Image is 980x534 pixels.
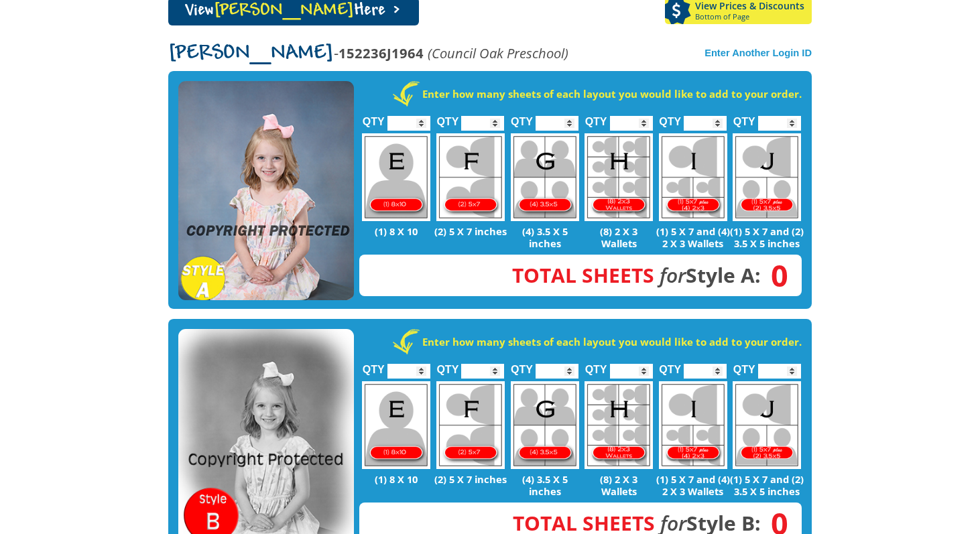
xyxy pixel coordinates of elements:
[659,133,727,221] img: I
[362,381,430,469] img: E
[511,381,579,469] img: G
[359,225,434,237] p: (1) 8 X 10
[436,133,505,221] img: F
[512,261,654,289] span: Total Sheets
[582,473,656,497] p: (8) 2 X 3 Wallets
[436,381,505,469] img: F
[656,225,730,249] p: (1) 5 X 7 and (4) 2 X 3 Wallets
[511,133,579,221] img: G
[659,349,681,382] label: QTY
[512,261,761,289] strong: Style A:
[178,81,354,301] img: STYLE A
[168,43,334,64] span: [PERSON_NAME]
[733,101,755,134] label: QTY
[730,225,804,249] p: (1) 5 X 7 and (2) 3.5 X 5 inches
[733,133,801,221] img: J
[363,349,385,382] label: QTY
[730,473,804,497] p: (1) 5 X 7 and (2) 3.5 X 5 inches
[214,2,354,20] span: [PERSON_NAME]
[436,349,458,382] label: QTY
[436,101,458,134] label: QTY
[363,101,385,134] label: QTY
[168,46,568,61] p: -
[359,473,434,485] p: (1) 8 X 10
[656,473,730,497] p: (1) 5 X 7 and (4) 2 X 3 Wallets
[339,44,424,62] strong: 152236J1964
[733,349,755,382] label: QTY
[507,225,582,249] p: (4) 3.5 X 5 inches
[695,13,812,21] span: Bottom of Page
[511,349,533,382] label: QTY
[422,87,802,101] strong: Enter how many sheets of each layout you would like to add to your order.
[733,381,801,469] img: J
[362,133,430,221] img: E
[585,349,607,382] label: QTY
[659,381,727,469] img: I
[705,48,812,58] a: Enter Another Login ID
[585,133,653,221] img: H
[660,261,686,289] em: for
[761,516,788,531] span: 0
[434,225,508,237] p: (2) 5 X 7 inches
[585,381,653,469] img: H
[582,225,656,249] p: (8) 2 X 3 Wallets
[422,335,802,348] strong: Enter how many sheets of each layout you would like to add to your order.
[659,101,681,134] label: QTY
[511,101,533,134] label: QTY
[428,44,568,62] em: (Council Oak Preschool)
[507,473,582,497] p: (4) 3.5 X 5 inches
[434,473,508,485] p: (2) 5 X 7 inches
[585,101,607,134] label: QTY
[761,268,788,283] span: 0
